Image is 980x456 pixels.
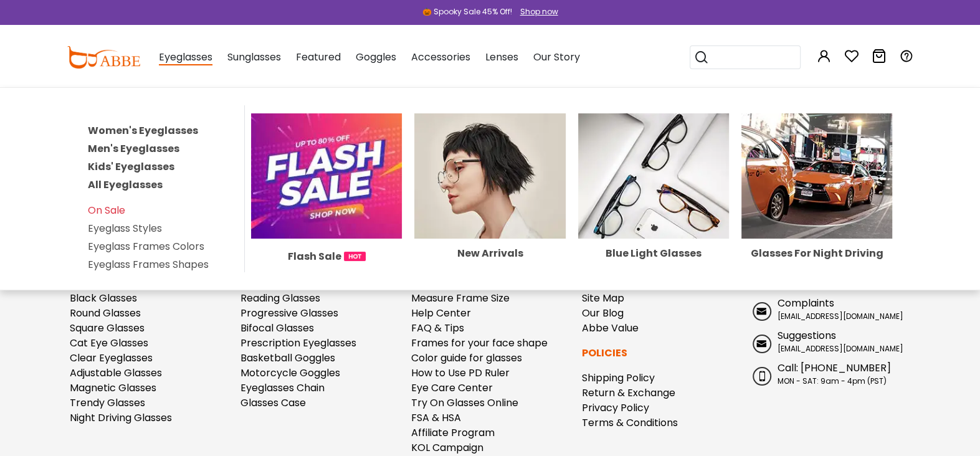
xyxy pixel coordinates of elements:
a: Clear Eyeglasses [70,351,153,365]
a: Eyeglass Frames Colors [88,239,204,254]
a: Magnetic Glasses [70,381,156,395]
img: Blue Light Glasses [578,113,729,238]
a: Try On Glasses Online [411,396,518,410]
div: 🎃 Spooky Sale 45% Off! [422,6,512,17]
a: FSA & HSA [411,411,461,425]
img: Flash Sale [251,113,402,238]
img: 1724998894317IetNH.gif [344,252,366,261]
a: Flash Sale [251,168,402,264]
a: Black Glasses [70,291,137,305]
img: New Arrivals [414,113,565,238]
a: Women's Eyeglasses [88,123,198,138]
a: Square Glasses [70,321,145,335]
a: Complaints [EMAIL_ADDRESS][DOMAIN_NAME] [753,296,911,322]
div: Blue Light Glasses [578,249,729,259]
a: Call: [PHONE_NUMBER] MON - SAT: 9am - 4pm (PST) [753,361,911,387]
a: Glasses Case [240,396,306,410]
a: Help Center [411,306,471,320]
span: Eyeglasses [159,50,212,65]
span: Accessories [411,50,470,64]
div: New Arrivals [414,249,565,259]
a: Progressive Glasses [240,306,338,320]
span: Goggles [356,50,396,64]
a: Basketball Goggles [240,351,335,365]
a: Privacy Policy [582,401,649,415]
a: Eyeglass Styles [88,221,162,235]
a: Round Glasses [70,306,141,320]
a: Shipping Policy [582,371,655,385]
a: Adjustable Glasses [70,366,162,380]
a: Bifocal Glasses [240,321,314,335]
a: Reading Glasses [240,291,320,305]
a: Eye Care Center [411,381,493,395]
a: Eyeglass Frames Shapes [88,257,209,272]
a: Men's Eyeglasses [88,141,179,156]
a: Glasses For Night Driving [741,168,892,259]
a: Affiliate Program [411,425,495,440]
a: Prescription Eyeglasses [240,336,356,350]
a: Blue Light Glasses [578,168,729,259]
a: Terms & Conditions [582,416,678,430]
span: Our Story [533,50,580,64]
a: FAQ & Tips [411,321,464,335]
a: Shop now [514,6,558,17]
a: Cat Eye Glasses [70,336,148,350]
img: Glasses For Night Driving [741,113,892,238]
a: Kids' Eyeglasses [88,159,174,174]
a: Eyeglasses Chain [240,381,325,395]
a: KOL Campaign [411,440,483,455]
span: [EMAIL_ADDRESS][DOMAIN_NAME] [778,343,903,354]
a: Color guide for glasses [411,351,522,365]
a: Frames for your face shape [411,336,548,350]
img: abbeglasses.com [67,46,140,69]
a: Abbe Value [582,321,639,335]
p: Policies [582,346,740,361]
div: Shop now [520,6,558,17]
span: Call: [PHONE_NUMBER] [778,361,891,375]
div: Glasses For Night Driving [741,249,892,259]
span: Lenses [485,50,518,64]
span: Flash Sale [288,249,341,264]
a: Trendy Glasses [70,396,145,410]
span: Sunglasses [227,50,281,64]
a: Suggestions [EMAIL_ADDRESS][DOMAIN_NAME] [753,328,911,354]
span: [EMAIL_ADDRESS][DOMAIN_NAME] [778,311,903,321]
a: Night Driving Glasses [70,411,172,425]
a: Motorcycle Goggles [240,366,340,380]
a: Our Blog [582,306,624,320]
a: How to Use PD Ruler [411,366,510,380]
span: Complaints [778,296,834,310]
a: Site Map [582,291,624,305]
a: Return & Exchange [582,386,675,400]
span: Suggestions [778,328,836,343]
span: Featured [296,50,341,64]
a: On Sale [88,203,125,217]
a: New Arrivals [414,168,565,259]
a: All Eyeglasses [88,178,163,192]
span: MON - SAT: 9am - 4pm (PST) [778,376,887,386]
a: Measure Frame Size [411,291,510,305]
